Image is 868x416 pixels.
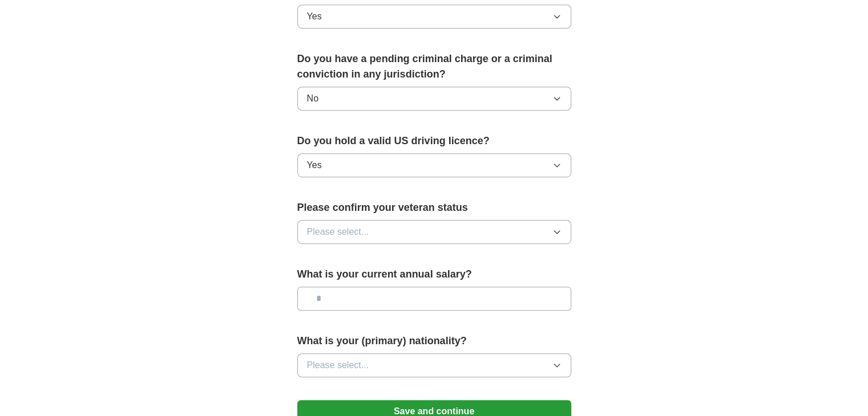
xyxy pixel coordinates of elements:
[297,5,571,28] button: Yes
[307,225,369,239] span: Please select...
[297,51,571,82] label: Do you have a pending criminal charge or a criminal conviction in any jurisdiction?
[307,92,318,105] span: No
[297,153,571,177] button: Yes
[307,358,369,372] span: Please select...
[307,10,322,23] span: Yes
[297,353,571,377] button: Please select...
[307,158,322,172] span: Yes
[297,200,571,215] label: Please confirm your veteran status
[297,333,571,349] label: What is your (primary) nationality?
[297,220,571,244] button: Please select...
[297,267,571,282] label: What is your current annual salary?
[297,133,571,149] label: Do you hold a valid US driving licence?
[297,87,571,111] button: No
